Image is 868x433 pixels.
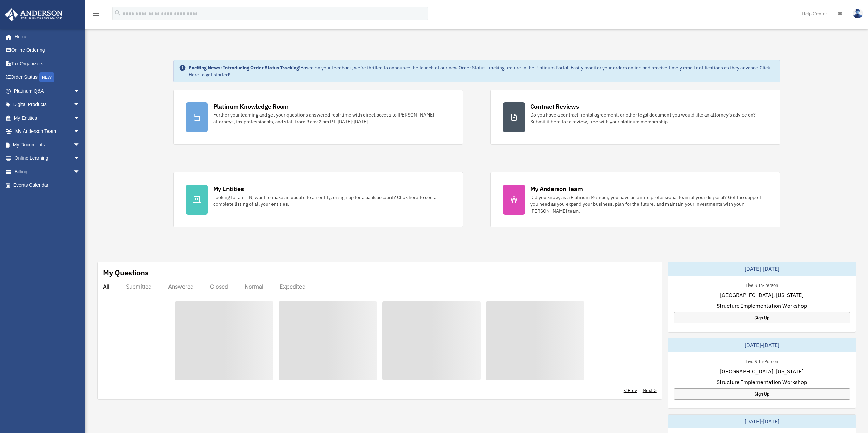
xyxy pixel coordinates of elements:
div: Submitted [126,283,152,290]
div: Did you know, as a Platinum Member, you have an entire professional team at your disposal? Get th... [530,194,768,214]
div: My Anderson Team [530,185,583,193]
span: Structure Implementation Workshop [717,301,807,310]
span: arrow_drop_down [73,152,87,166]
div: Closed [210,283,228,290]
div: NEW [39,72,54,82]
div: All [103,283,109,290]
span: arrow_drop_down [73,138,87,152]
a: Billingarrow_drop_down [5,165,90,179]
div: Normal [245,283,263,290]
a: Platinum Knowledge Room Further your learning and get your questions answered real-time with dire... [173,90,463,145]
i: search [114,9,121,17]
a: Order StatusNEW [5,71,90,84]
div: Live & In-Person [740,281,783,288]
img: User Pic [853,9,863,18]
a: Online Ordering [5,44,90,57]
div: Platinum Knowledge Room [213,102,289,111]
div: My Entities [213,185,244,193]
div: [DATE]-[DATE] [668,415,856,428]
a: Sign Up [674,388,850,400]
a: Platinum Q&Aarrow_drop_down [5,84,90,98]
span: [GEOGRAPHIC_DATA], [US_STATE] [720,367,804,375]
div: My Questions [103,267,149,278]
span: arrow_drop_down [73,165,87,179]
a: My Documentsarrow_drop_down [5,138,90,152]
a: My Entitiesarrow_drop_down [5,111,90,125]
a: My Entities Looking for an EIN, want to make an update to an entity, or sign up for a bank accoun... [173,172,463,227]
span: arrow_drop_down [73,125,87,139]
a: Online Learningarrow_drop_down [5,152,90,165]
a: Home [5,30,87,44]
strong: Exciting News: Introducing Order Status Tracking! [189,65,300,71]
span: arrow_drop_down [73,98,87,112]
div: Expedited [280,283,306,290]
span: Structure Implementation Workshop [717,378,807,386]
span: arrow_drop_down [73,111,87,125]
div: Live & In-Person [740,357,783,365]
i: menu [92,10,100,18]
span: arrow_drop_down [73,84,87,98]
a: menu [92,12,100,18]
span: [GEOGRAPHIC_DATA], [US_STATE] [720,291,804,299]
a: Next > [643,387,657,394]
a: Contract Reviews Do you have a contract, rental agreement, or other legal document you would like... [490,90,780,145]
a: Events Calendar [5,179,90,192]
a: < Prev [624,387,637,394]
div: [DATE]-[DATE] [668,338,856,352]
a: My Anderson Team Did you know, as a Platinum Member, you have an entire professional team at your... [490,172,780,227]
img: Anderson Advisors Platinum Portal [3,8,65,21]
div: Contract Reviews [530,102,579,111]
div: [DATE]-[DATE] [668,262,856,276]
div: Answered [168,283,194,290]
a: Tax Organizers [5,57,90,71]
a: Click Here to get started! [189,65,770,78]
div: Do you have a contract, rental agreement, or other legal document you would like an attorney's ad... [530,111,768,125]
div: Based on your feedback, we're thrilled to announce the launch of our new Order Status Tracking fe... [189,64,775,78]
a: My Anderson Teamarrow_drop_down [5,125,90,138]
div: Further your learning and get your questions answered real-time with direct access to [PERSON_NAM... [213,111,451,125]
a: Digital Productsarrow_drop_down [5,98,90,111]
div: Looking for an EIN, want to make an update to an entity, or sign up for a bank account? Click her... [213,194,451,207]
a: Sign Up [674,312,850,323]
